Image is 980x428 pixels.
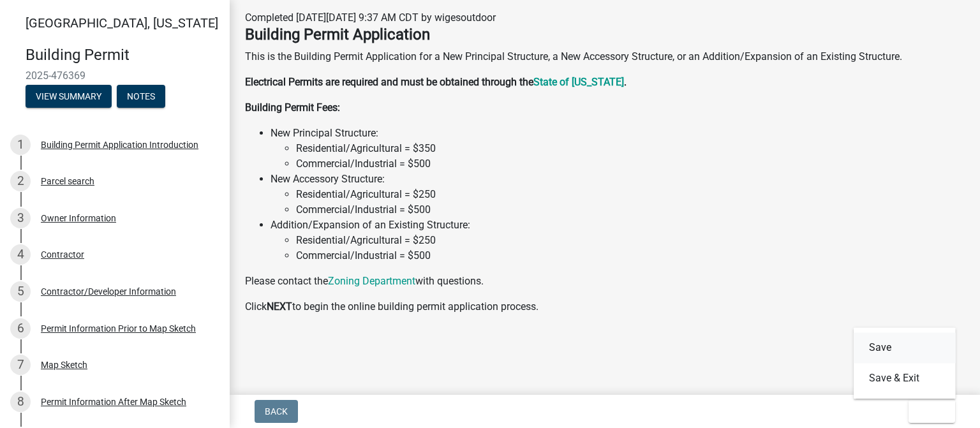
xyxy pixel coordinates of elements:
span: [GEOGRAPHIC_DATA], [US_STATE] [26,15,218,31]
p: Please contact the with questions. [245,274,965,289]
strong: NEXT [267,300,292,313]
div: Contractor [41,250,84,259]
div: 1 [10,135,31,155]
div: 5 [10,281,31,302]
li: Addition/Expansion of an Existing Structure: [271,218,965,263]
button: Exit [909,400,955,423]
p: Click to begin the online building permit application process. [245,299,965,314]
li: Residential/Agricultural = $250 [296,233,965,248]
div: Permit Information Prior to Map Sketch [41,324,196,333]
li: Commercial/Industrial = $500 [296,202,965,218]
strong: Building Permit Application [245,26,430,43]
wm-modal-confirm: Summary [26,92,112,102]
span: Back [265,406,288,417]
a: State of [US_STATE] [533,76,624,88]
div: 2 [10,171,31,191]
button: Notes [117,85,165,108]
a: Zoning Department [328,275,415,287]
div: Map Sketch [41,360,87,369]
span: Completed [DATE][DATE] 9:37 AM CDT by wigesoutdoor [245,11,496,24]
strong: Electrical Permits are required and must be obtained through the [245,76,533,88]
li: New Accessory Structure: [271,172,965,218]
h4: Building Permit [26,46,219,64]
span: Exit [919,406,937,417]
li: Commercial/Industrial = $500 [296,156,965,172]
div: Contractor/Developer Information [41,287,176,296]
li: Residential/Agricultural = $350 [296,141,965,156]
div: Permit Information After Map Sketch [41,397,186,406]
div: Exit [854,327,956,399]
button: Save [854,332,956,363]
li: Commercial/Industrial = $500 [296,248,965,263]
strong: Building Permit Fees: [245,101,340,114]
div: Building Permit Application Introduction [41,140,198,149]
div: 8 [10,392,31,412]
div: Parcel search [41,177,94,186]
div: 6 [10,318,31,339]
wm-modal-confirm: Notes [117,92,165,102]
button: Save & Exit [854,363,956,394]
li: New Principal Structure: [271,126,965,172]
button: View Summary [26,85,112,108]
button: Back [255,400,298,423]
p: This is the Building Permit Application for a New Principal Structure, a New Accessory Structure,... [245,49,965,64]
div: 4 [10,244,31,265]
li: Residential/Agricultural = $250 [296,187,965,202]
div: Owner Information [41,214,116,223]
div: 7 [10,355,31,375]
strong: . [624,76,627,88]
span: 2025-476369 [26,70,204,82]
div: 3 [10,208,31,228]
